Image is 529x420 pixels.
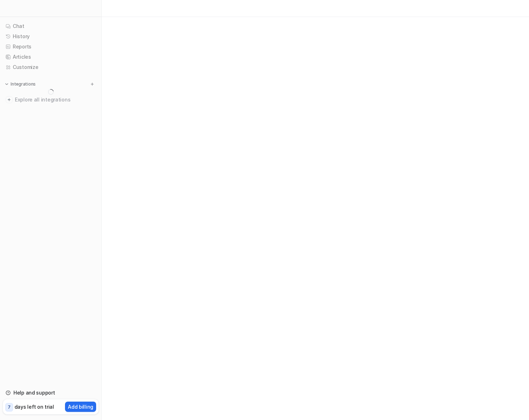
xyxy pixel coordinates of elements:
[90,82,95,87] img: menu_add.svg
[6,96,13,103] img: explore all integrations
[3,62,99,72] a: Customize
[3,21,99,31] a: Chat
[4,82,9,87] img: expand menu
[3,42,99,52] a: Reports
[15,94,96,105] span: Explore all integrations
[8,404,11,410] p: 7
[11,81,36,87] p: Integrations
[65,402,96,412] button: Add billing
[3,388,99,398] a: Help and support
[14,403,54,410] p: days left on trial
[68,403,93,410] p: Add billing
[3,52,99,62] a: Articles
[3,81,38,88] button: Integrations
[3,95,99,105] a: Explore all integrations
[3,31,99,41] a: History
